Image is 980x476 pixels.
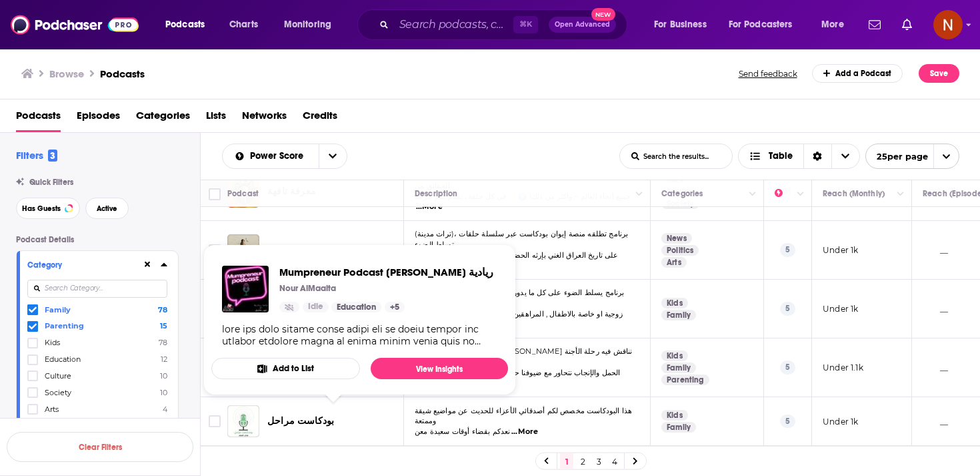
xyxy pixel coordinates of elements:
[812,14,861,35] button: open menu
[823,362,863,373] p: Under 1.1k
[415,309,623,318] span: زوجية او خاصة بالاطفال , المراهقين , او عن المشكلات الاقتصادية و ا
[7,432,193,462] button: Clear Filters
[654,15,707,34] span: For Business
[923,362,948,373] p: __
[16,235,179,244] p: Podcast Details
[385,302,405,312] a: +5
[27,256,142,273] button: Category
[206,105,226,132] a: Lists
[22,205,61,212] span: Has Guests
[16,105,61,132] a: Podcasts
[780,361,795,374] p: 5
[331,302,381,312] a: Education
[45,305,71,314] span: Family
[923,303,948,314] p: __
[661,363,696,373] a: Family
[812,64,903,83] a: Add a Podcast
[303,105,337,132] a: Credits
[303,302,329,312] a: Idle
[250,152,308,161] span: Power Score
[160,388,167,397] span: 10
[45,388,71,397] span: Society
[591,8,615,21] span: New
[415,368,621,377] span: الحمل والإنجاب نتحاور مع ضيوفنا حول الخطوات الطبية السليمة نحو
[823,244,858,256] p: Under 1k
[100,67,145,80] a: Podcasts
[415,406,632,426] span: هذا البودكاست مخصص لكم أصدقائي الأعزاء للحديث عن مواضيع شيقة وممتعة
[823,416,858,427] p: Under 1k
[85,198,129,219] button: Active
[222,323,497,347] div: lore ips dolo sitame conse adipi eli se doeiu tempor inc utlabor etdolore magna al enima minim ve...
[209,415,221,427] span: Toggle select row
[803,144,831,168] div: Sort Direction
[923,416,948,427] p: __
[631,186,647,202] button: Column Actions
[29,178,73,187] span: Quick Filters
[319,144,347,168] button: open menu
[77,105,120,132] a: Episodes
[165,15,205,34] span: Podcasts
[136,105,190,132] a: Categories
[415,427,511,436] span: نعدكم بقضاء أوقات سعيدة معن
[267,415,334,427] span: بودكاست مراحل
[415,288,625,308] span: برنامج يسلط الضوء على كل ما يدورس تحت سقف البيت من مشاكل سواء) مشاكل
[576,453,589,469] a: 2
[555,21,610,28] span: Open Advanced
[780,415,795,428] p: 5
[560,453,573,469] a: 1
[415,186,457,202] div: Description
[720,14,812,35] button: open menu
[661,233,692,244] a: News
[45,405,59,414] span: Arts
[775,186,793,202] div: Power Score
[735,68,801,79] button: Send feedback
[45,338,60,347] span: Kids
[415,250,619,260] span: على تاريخ العراق الغني بإرثه الحضاري والذي ماتزال معالمه شامخة
[371,358,508,379] a: View Insights
[415,346,632,367] span: بودكاست زينة الحياة مع د. [PERSON_NAME] نناقش فيه رحلة الأجنة وتفاصيل
[275,14,349,35] button: open menu
[11,12,139,37] a: Podchaser - Follow, Share and Rate Podcasts
[227,186,259,202] div: Podcast
[222,266,269,312] img: Mumpreneur Podcast بودكاست ماما ريادية
[897,13,917,36] a: Show notifications dropdown
[608,453,621,469] a: 4
[242,105,287,132] a: Networks
[211,358,360,379] button: Add to List
[27,280,167,298] input: Search Category...
[16,149,57,162] h2: Filters
[227,234,259,266] img: تراث مدينة
[821,15,844,34] span: More
[227,405,259,437] a: بودكاست مراحل
[933,10,963,39] img: User Profile
[738,144,860,169] button: Choose View
[933,10,963,39] button: Show profile menu
[267,415,334,428] a: بودكاست مراحل
[45,371,71,381] span: Culture
[645,14,723,35] button: open menu
[229,15,258,34] span: Charts
[823,303,858,314] p: Under 1k
[279,266,493,278] a: Mumpreneur Podcast بودكاست ماما ريادية
[923,244,948,256] p: __
[45,354,81,364] span: Education
[549,17,616,33] button: Open AdvancedNew
[865,144,959,169] button: open menu
[161,354,167,364] span: 12
[661,310,696,320] a: Family
[780,243,795,256] p: 5
[511,427,538,437] span: ...More
[661,186,703,202] div: Categories
[156,14,222,35] button: open menu
[394,14,513,35] input: Search podcasts, credits, & more...
[661,257,687,268] a: Arts
[769,152,793,161] span: Table
[866,146,928,167] span: 25 per page
[279,266,493,278] span: Mumpreneur Podcast [PERSON_NAME] ريادية
[513,16,538,33] span: ⌘ K
[284,15,331,34] span: Monitoring
[27,260,133,270] div: Category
